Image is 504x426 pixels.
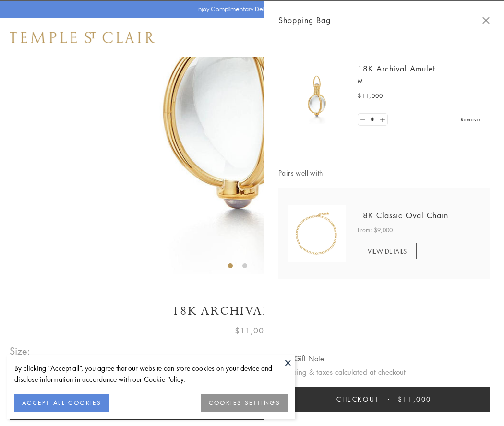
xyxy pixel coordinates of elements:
[10,343,31,359] span: Size:
[368,247,407,256] span: VIEW DETAILS
[201,394,288,412] button: COOKIES SETTINGS
[10,32,155,43] img: Temple St. Clair
[278,167,490,178] span: Pairs well with
[278,353,324,365] button: Add Gift Note
[14,394,109,412] button: ACCEPT ALL COOKIES
[398,394,432,404] span: $11,000
[336,394,379,404] span: Checkout
[288,205,346,262] img: N88865-OV18
[358,243,417,259] a: VIEW DETAILS
[482,17,490,24] button: Close Shopping Bag
[358,91,383,101] span: $11,000
[10,303,494,319] h1: 18K Archival Amulet
[358,114,368,126] a: Set quantity to 0
[278,366,490,378] p: Shipping & taxes calculated at checkout
[288,67,346,125] img: 18K Archival Amulet
[377,114,387,126] a: Set quantity to 2
[358,225,393,235] span: From: $9,000
[358,210,448,221] a: 18K Classic Oval Chain
[278,387,490,412] button: Checkout $11,000
[14,363,288,385] div: By clicking “Accept all”, you agree that our website can store cookies on your device and disclos...
[358,63,435,74] a: 18K Archival Amulet
[358,77,480,86] p: M
[195,4,304,14] p: Enjoy Complimentary Delivery & Returns
[278,14,331,26] span: Shopping Bag
[461,114,480,125] a: Remove
[235,324,269,337] span: $11,000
